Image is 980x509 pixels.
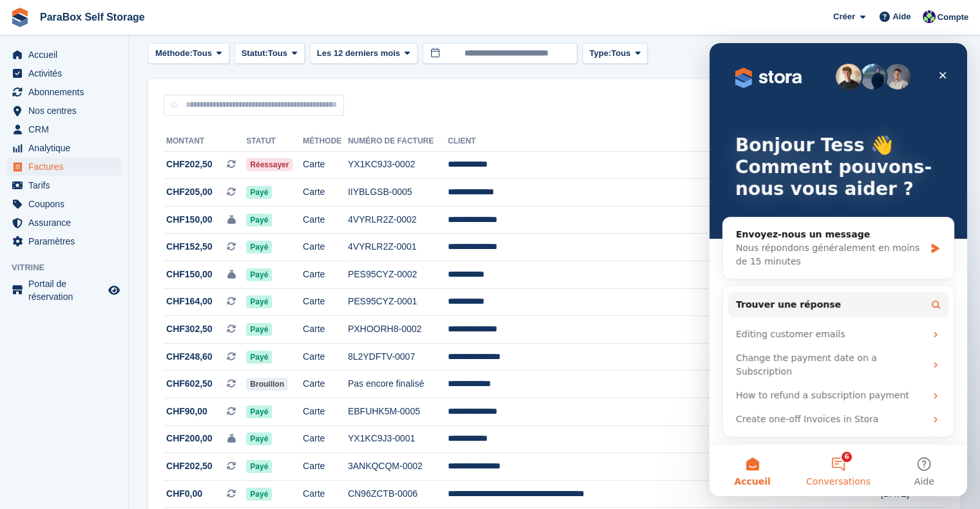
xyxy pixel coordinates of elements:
[6,102,122,120] a: menu
[448,131,778,152] th: Client
[246,405,272,418] span: Payé
[28,102,106,120] span: Nos centres
[166,322,213,336] span: CHF302,50
[155,47,193,60] span: Méthode:
[166,405,207,418] span: CHF90,00
[303,453,348,481] td: Carte
[106,282,122,298] a: Boutique d'aperçu
[348,480,448,508] td: CN96ZCTB-0006
[303,151,348,179] td: Carte
[166,295,213,308] span: CHF164,00
[303,398,348,426] td: Carte
[246,460,272,473] span: Payé
[348,343,448,371] td: 8L2YDFTV-0007
[246,432,272,445] span: Payé
[611,47,630,60] span: Tous
[6,214,122,232] a: menu
[348,425,448,453] td: YX1KC9J3-0001
[303,131,348,152] th: Méthode
[246,241,272,254] span: Payé
[303,371,348,398] td: Carte
[35,6,150,28] a: ParaBox Self Storage
[166,487,202,501] span: CHF0,00
[242,47,268,60] span: Statut:
[303,316,348,344] td: Carte
[348,371,448,398] td: Pas encore finalisé
[303,288,348,316] td: Carte
[246,268,272,281] span: Payé
[10,8,30,27] img: stora-icon-8386f47178a22dfd0bd8f6a31ec36ba5ce8667c1dd55bd0f319d3a0aa187defe.svg
[348,234,448,261] td: 4VYRLR2Z-0001
[148,43,229,64] button: Méthode: Tous
[6,46,122,64] a: menu
[6,120,122,138] a: menu
[246,158,293,171] span: Réessayer
[28,277,106,303] span: Portail de réservation
[892,10,910,23] span: Aide
[6,64,122,82] a: menu
[303,206,348,234] td: Carte
[303,179,348,207] td: Carte
[246,186,272,199] span: Payé
[303,234,348,261] td: Carte
[303,343,348,371] td: Carte
[28,176,106,194] span: Tarifs
[235,43,305,64] button: Statut: Tous
[348,316,448,344] td: PXHOORH8-0002
[28,232,106,250] span: Paramètres
[6,158,122,176] a: menu
[348,398,448,426] td: EBFUHK5M-0005
[166,459,213,473] span: CHF202,50
[166,432,213,445] span: CHF200,00
[28,214,106,232] span: Assurance
[28,139,106,157] span: Analytique
[303,261,348,289] td: Carte
[246,131,303,152] th: Statut
[6,176,122,194] a: menu
[166,158,213,171] span: CHF202,50
[348,261,448,289] td: PES95CYZ-0002
[12,261,128,274] span: Vitrine
[246,378,288,391] span: Brouillon
[348,179,448,207] td: IIYBLGSB-0005
[303,480,348,508] td: Carte
[348,206,448,234] td: 4VYRLR2Z-0002
[937,11,968,24] span: Compte
[6,277,122,303] a: menu
[590,47,611,60] span: Type:
[164,131,246,152] th: Montant
[246,351,272,364] span: Payé
[6,232,122,250] a: menu
[317,47,400,60] span: Les 12 derniers mois
[6,139,122,157] a: menu
[582,43,648,64] button: Type: Tous
[348,453,448,481] td: 3ANKQCQM-0002
[246,488,272,501] span: Payé
[166,350,213,364] span: CHF248,60
[6,83,122,101] a: menu
[166,240,213,254] span: CHF152,50
[246,214,272,227] span: Payé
